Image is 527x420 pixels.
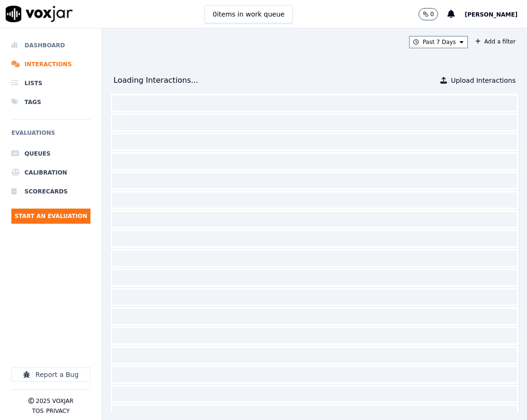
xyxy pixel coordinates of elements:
button: Add a filter [472,36,519,47]
p: 2025 Voxjar [36,397,73,405]
h6: Evaluations [11,127,90,144]
button: Start an Evaluation [11,209,90,224]
button: 0 [419,8,438,20]
span: [PERSON_NAME] [464,11,518,18]
button: 0 [419,8,448,20]
button: Privacy [46,407,70,415]
button: [PERSON_NAME] [464,9,527,20]
button: Upload Interactions [440,76,516,85]
span: Upload Interactions [451,76,516,85]
p: 0 [430,10,434,18]
a: Calibration [11,163,90,182]
img: voxjar logo [6,6,73,22]
a: Dashboard [11,36,90,55]
button: Past 7 Days [409,36,468,48]
a: Interactions [11,55,90,74]
a: Queues [11,144,90,163]
button: Report a Bug [11,367,90,382]
a: Tags [11,93,90,112]
a: Lists [11,74,90,93]
a: Scorecards [11,182,90,201]
button: TOS [32,407,44,415]
div: Loading Interactions... [114,75,198,86]
button: 0items in work queue [205,5,293,23]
